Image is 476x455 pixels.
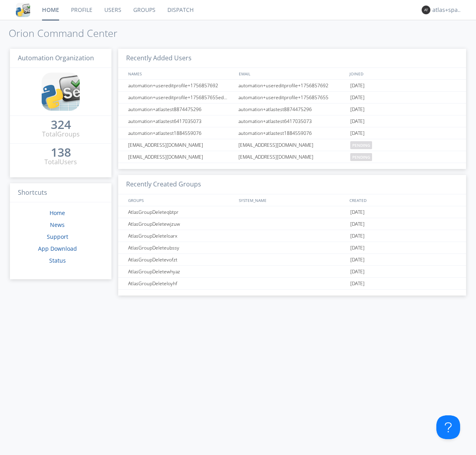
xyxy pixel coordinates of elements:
[350,278,365,290] span: [DATE]
[126,115,236,127] div: automation+atlastest6417035073
[350,92,365,104] span: [DATE]
[350,242,365,254] span: [DATE]
[118,49,466,68] h3: Recently Added Users
[126,242,236,253] div: AtlasGroupDeleteubssy
[18,54,94,62] span: Automation Organization
[118,80,466,92] a: automation+usereditprofile+1756857692automation+usereditprofile+1756857692[DATE]
[118,92,466,104] a: automation+usereditprofile+1756857655editedautomation+usereditprofile+1756857655automation+usered...
[126,254,236,265] div: AtlasGroupDeletevofzt
[126,266,236,277] div: AtlasGroupDeletewhyaz
[51,148,71,157] a: 138
[118,104,466,115] a: automation+atlastest8874475296automation+atlastest8874475296[DATE]
[51,148,71,156] div: 138
[118,278,466,290] a: AtlasGroupDeleteloyhf[DATE]
[126,194,235,206] div: GROUPS
[126,80,236,91] div: automation+usereditprofile+1756857692
[350,254,365,266] span: [DATE]
[38,245,77,252] a: App Download
[350,206,365,218] span: [DATE]
[50,221,65,228] a: News
[42,73,80,111] img: cddb5a64eb264b2086981ab96f4c1ba7
[118,218,466,230] a: AtlasGroupDeletewjzuw[DATE]
[126,92,236,103] div: automation+usereditprofile+1756857655editedautomation+usereditprofile+1756857655
[42,130,80,139] div: Total Groups
[347,68,459,79] div: JOINED
[126,151,236,163] div: [EMAIL_ADDRESS][DOMAIN_NAME]
[118,242,466,254] a: AtlasGroupDeleteubssy[DATE]
[118,127,466,139] a: automation+atlastest1884559076automation+atlastest1884559076[DATE]
[50,209,65,217] a: Home
[44,157,77,167] div: Total Users
[237,194,347,206] div: SYSTEM_NAME
[118,139,466,151] a: [EMAIL_ADDRESS][DOMAIN_NAME][EMAIL_ADDRESS][DOMAIN_NAME]pending
[236,92,348,103] div: automation+usereditprofile+1756857655
[16,3,30,17] img: cddb5a64eb264b2086981ab96f4c1ba7
[118,151,466,163] a: [EMAIL_ADDRESS][DOMAIN_NAME][EMAIL_ADDRESS][DOMAIN_NAME]pending
[350,80,365,92] span: [DATE]
[236,80,348,91] div: automation+usereditprofile+1756857692
[350,127,365,139] span: [DATE]
[432,6,462,14] div: atlas+spanish0002
[118,175,466,194] h3: Recently Created Groups
[422,6,430,14] img: 373638.png
[350,115,365,127] span: [DATE]
[236,127,348,139] div: automation+atlastest1884559076
[126,218,236,230] div: AtlasGroupDeletewjzuw
[236,104,348,115] div: automation+atlastest8874475296
[126,206,236,218] div: AtlasGroupDeleteqbtpr
[49,257,66,264] a: Status
[118,230,466,242] a: AtlasGroupDeleteloarx[DATE]
[126,68,235,79] div: NAMES
[47,233,68,240] a: Support
[126,127,236,139] div: automation+atlastest1884559076
[126,278,236,289] div: AtlasGroupDeleteloyhf
[51,121,71,129] div: 324
[350,153,372,161] span: pending
[350,141,372,149] span: pending
[350,104,365,115] span: [DATE]
[237,68,347,79] div: EMAIL
[118,206,466,218] a: AtlasGroupDeleteqbtpr[DATE]
[51,121,71,130] a: 324
[350,266,365,278] span: [DATE]
[118,254,466,266] a: AtlasGroupDeletevofzt[DATE]
[118,115,466,127] a: automation+atlastest6417035073automation+atlastest6417035073[DATE]
[236,139,348,151] div: [EMAIL_ADDRESS][DOMAIN_NAME]
[126,139,236,151] div: [EMAIL_ADDRESS][DOMAIN_NAME]
[347,194,459,206] div: CREATED
[436,415,460,439] iframe: Toggle Customer Support
[350,218,365,230] span: [DATE]
[126,104,236,115] div: automation+atlastest8874475296
[350,230,365,242] span: [DATE]
[236,151,348,163] div: [EMAIL_ADDRESS][DOMAIN_NAME]
[236,115,348,127] div: automation+atlastest6417035073
[118,266,466,278] a: AtlasGroupDeletewhyaz[DATE]
[10,183,111,203] h3: Shortcuts
[126,230,236,242] div: AtlasGroupDeleteloarx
